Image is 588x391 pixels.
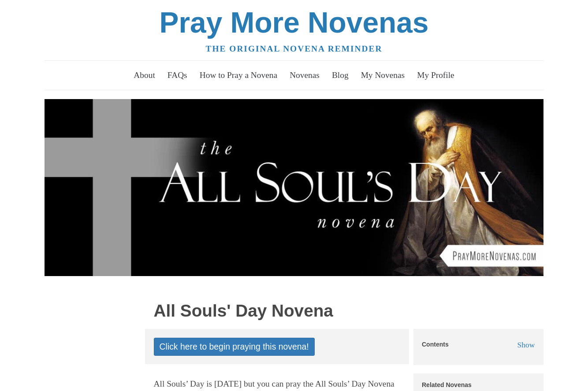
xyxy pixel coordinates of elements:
a: My Novenas [356,63,410,88]
a: Pray More Novenas [160,6,429,39]
img: Join in praying the All Souls' Day Novena [45,99,543,277]
a: Blog [327,63,354,88]
h5: Contents [422,341,449,348]
a: Novenas [285,63,325,88]
a: The original novena reminder [206,44,383,53]
h5: Related Novenas [422,382,535,388]
a: My Profile [412,63,460,88]
h1: All Souls' Day Novena [154,302,401,321]
a: FAQs [162,63,192,88]
span: Show [517,340,535,349]
a: About [129,63,160,88]
a: Click here to begin praying this novena! [154,338,315,356]
a: How to Pray a Novena [194,63,283,88]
